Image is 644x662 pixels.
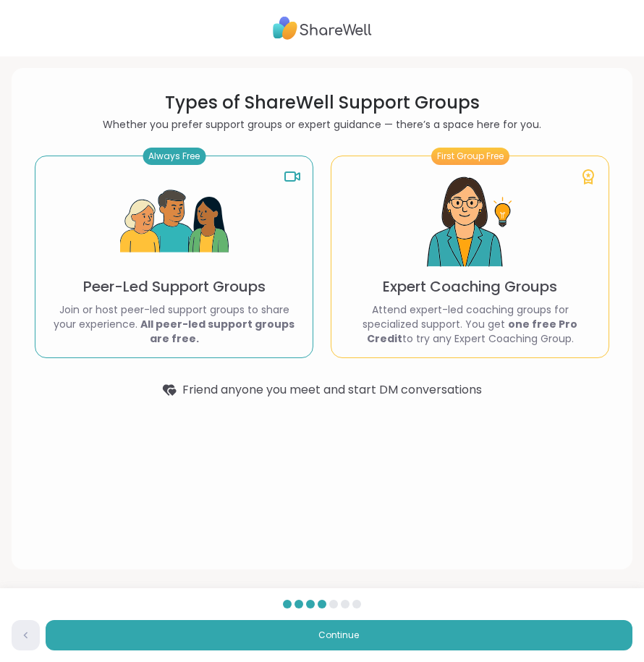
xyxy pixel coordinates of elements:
h2: Whether you prefer support groups or expert guidance — there’s a space here for you. [35,117,609,132]
div: Always Free [143,148,206,165]
p: Join or host peer-led support groups to share your experience. [47,302,301,346]
img: ShareWell Logo [273,12,372,45]
p: Peer-Led Support Groups [83,276,266,297]
b: All peer-led support groups are free. [140,317,295,346]
p: Attend expert-led coaching groups for specialized support. You get to try any Expert Coaching Group. [343,302,597,346]
span: Continue [318,629,359,642]
b: one free Pro Credit [367,317,578,346]
img: Peer-Led Support Groups [120,168,229,276]
h1: Types of ShareWell Support Groups [35,91,609,114]
button: Continue [46,620,632,650]
span: Friend anyone you meet and start DM conversations [182,381,482,399]
p: Expert Coaching Groups [383,276,557,297]
img: Expert Coaching Groups [416,168,525,276]
div: First Group Free [431,148,509,165]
